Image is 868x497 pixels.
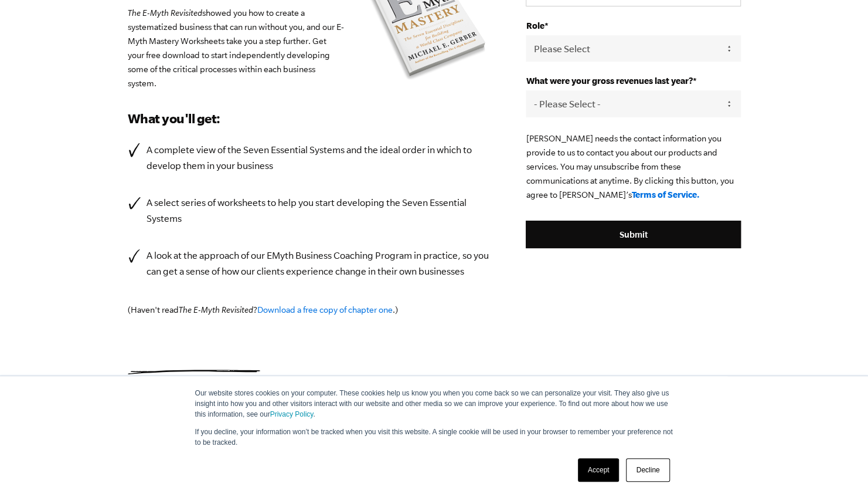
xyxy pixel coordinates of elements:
p: A select series of worksheets to help you start developing the Seven Essential Systems [147,195,491,226]
p: Our website stores cookies on your computer. These cookies help us know you when you come back so... [195,388,673,420]
span: What were your gross revenues last year? [526,76,692,86]
a: Privacy Policy [270,410,314,418]
p: showed you how to create a systematized business that can run without you, and our E-Myth Mastery... [128,6,491,90]
p: A look at the approach of our EMyth Business Coaching Program in practice, so you can get a sense... [147,248,491,279]
p: A complete view of the Seven Essential Systems and the ideal order in which to develop them in yo... [147,142,491,174]
a: Accept [578,458,619,482]
p: (Haven't read ? .) [128,303,491,317]
p: If you decline, your information won’t be tracked when you visit this website. A single cookie wi... [195,427,673,448]
a: Download a free copy of chapter one [257,305,393,315]
em: The E-Myth Revisited [128,8,202,18]
h3: What you'll get: [128,109,491,128]
em: The E-Myth Revisited [179,305,253,315]
p: [PERSON_NAME] needs the contact information you provide to us to contact you about our products a... [526,131,740,202]
a: Decline [626,458,669,482]
input: Submit [526,221,740,249]
a: Terms of Service. [631,190,699,200]
span: Role [526,21,544,31]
